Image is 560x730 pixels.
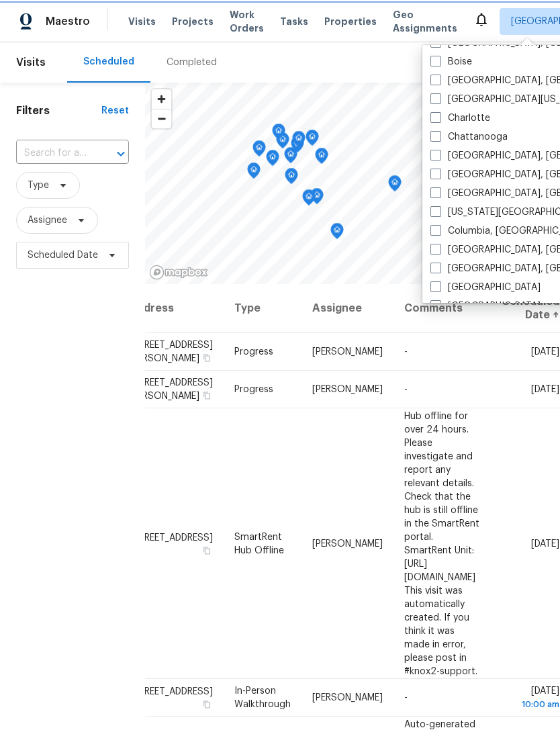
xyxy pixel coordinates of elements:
span: [STREET_ADDRESS][PERSON_NAME] [129,340,213,363]
span: [DATE] [531,385,559,394]
div: Reset [101,104,129,118]
span: [STREET_ADDRESS][PERSON_NAME] [129,378,213,401]
canvas: Map [145,83,504,284]
button: Copy Address [201,544,213,556]
div: Map marker [315,148,328,169]
input: Search for an address... [16,143,91,164]
label: Boise [430,55,472,69]
span: Projects [172,15,214,28]
span: Scheduled Date [28,248,98,262]
label: [GEOGRAPHIC_DATA] [430,300,541,313]
span: [STREET_ADDRESS] [129,687,213,696]
span: [PERSON_NAME] [312,347,383,357]
th: Type [224,284,301,333]
span: - [404,693,408,702]
div: Map marker [291,136,304,157]
label: Charlotte [430,111,490,125]
span: [DATE] [531,347,559,357]
button: Copy Address [201,390,213,402]
span: Zoom out [152,109,171,128]
span: [STREET_ADDRESS] [129,533,213,542]
span: Assignee [28,214,67,227]
th: Assignee [301,284,393,333]
span: Tasks [280,17,308,26]
button: Copy Address [201,698,213,711]
span: [DATE] [502,686,559,711]
span: SmartRent Hub Offline [234,532,284,555]
span: Progress [234,347,273,357]
span: Visits [16,48,46,77]
span: Visits [128,15,156,28]
div: Map marker [302,189,316,210]
span: Progress [234,385,273,394]
div: Scheduled [83,55,134,69]
div: Map marker [292,131,306,152]
span: - [404,385,408,394]
div: Completed [167,56,217,69]
span: Maestro [46,15,90,28]
div: Map marker [310,188,324,209]
div: Map marker [330,223,344,244]
button: Copy Address [201,352,213,364]
span: [DATE] [531,539,559,548]
h1: Filters [16,104,101,118]
span: - [404,347,408,357]
a: Mapbox homepage [149,265,208,280]
div: Map marker [252,140,266,161]
span: [PERSON_NAME] [312,539,383,548]
div: Map marker [285,168,298,189]
button: Zoom out [152,109,171,128]
th: Address [128,284,224,333]
span: In-Person Walkthrough [234,686,291,709]
button: Open [111,144,130,163]
div: Map marker [272,124,285,144]
button: Zoom in [152,89,171,109]
div: 10:00 am [502,698,559,711]
th: Scheduled Date ↑ [492,284,560,333]
div: Map marker [247,163,261,183]
span: [PERSON_NAME] [312,385,383,394]
span: Properties [324,15,377,28]
label: [GEOGRAPHIC_DATA] [430,281,541,294]
div: Map marker [266,150,279,171]
div: Map marker [284,147,297,168]
span: Type [28,179,49,192]
span: Work Orders [230,8,264,35]
span: Geo Assignments [393,8,457,35]
th: Comments [393,284,492,333]
label: Chattanooga [430,130,508,144]
div: Map marker [306,130,319,150]
span: Hub offline for over 24 hours. Please investigate and report any relevant details. Check that the... [404,411,479,676]
span: [PERSON_NAME] [312,693,383,702]
div: Map marker [388,175,402,196]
